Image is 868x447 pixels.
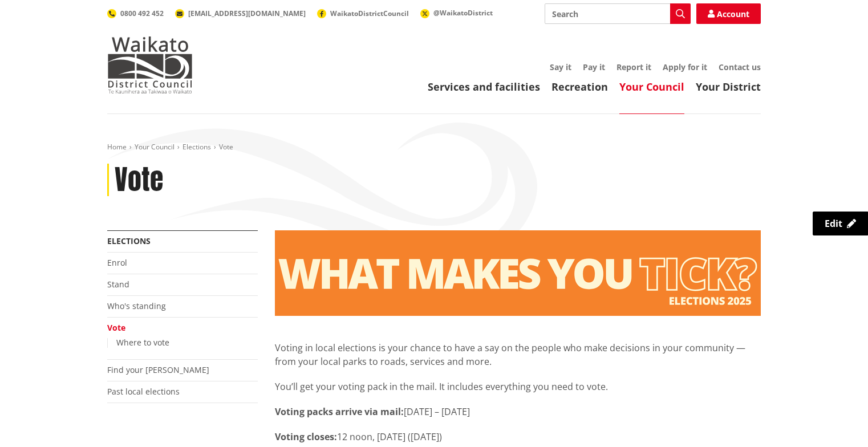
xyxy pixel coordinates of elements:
a: Edit [813,212,868,235]
a: Elections [182,142,211,152]
a: Where to vote [116,337,169,348]
span: 12 noon, [DATE] ([DATE]) [337,430,442,443]
a: Who's standing [107,300,166,311]
a: WaikatoDistrictCouncil [317,9,409,18]
strong: Voting packs arrive via mail: [275,405,404,418]
a: Home [107,142,127,152]
a: Vote [107,322,125,333]
a: Services and facilities [428,80,540,94]
strong: Voting closes: [275,430,337,443]
span: 0800 492 452 [120,9,164,18]
a: Your Council [619,80,684,94]
a: Account [696,3,761,24]
span: WaikatoDistrictCouncil [330,9,409,18]
span: @WaikatoDistrict [433,8,493,18]
a: Your District [696,80,761,94]
a: Stand [107,279,129,290]
a: Recreation [551,80,608,94]
a: Find your [PERSON_NAME] [107,364,209,375]
p: You’ll get your voting pack in the mail. It includes everything you need to vote. [275,380,761,393]
a: Apply for it [663,62,707,72]
p: [DATE] – [DATE] [275,405,761,418]
img: Waikato District Council - Te Kaunihera aa Takiwaa o Waikato [107,36,193,94]
a: Pay it [583,62,605,72]
a: Elections [107,235,151,246]
a: Say it [550,62,571,72]
a: Past local elections [107,386,180,397]
input: Search input [545,3,691,24]
a: Your Council [135,142,175,152]
img: Vote banner [275,230,761,316]
nav: breadcrumb [107,143,761,152]
a: Report it [616,62,651,72]
h1: Vote [115,164,163,197]
p: Voting in local elections is your chance to have a say on the people who make decisions in your c... [275,341,761,368]
span: Vote [219,142,233,152]
a: [EMAIL_ADDRESS][DOMAIN_NAME] [175,9,306,18]
a: Contact us [719,62,761,72]
a: Enrol [107,257,127,268]
span: [EMAIL_ADDRESS][DOMAIN_NAME] [188,9,306,18]
span: Edit [825,217,842,230]
a: @WaikatoDistrict [420,8,493,18]
a: 0800 492 452 [107,9,164,18]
